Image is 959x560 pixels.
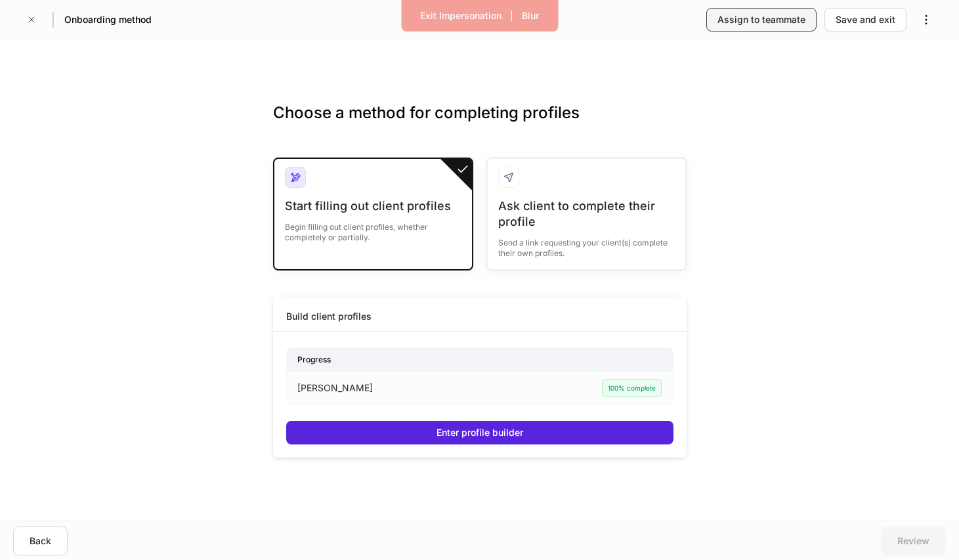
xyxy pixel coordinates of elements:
button: Back [13,527,68,555]
div: Review [897,534,929,548]
div: Progress [287,348,673,371]
div: Exit Impersonation [420,9,501,22]
div: Blur [522,9,539,22]
button: Exit Impersonation [412,5,510,26]
div: 100% complete [602,379,662,397]
div: Send a link requesting your client(s) complete their own profiles. [498,230,675,259]
button: Enter profile builder [286,421,673,444]
div: Start filling out client profiles [285,198,461,214]
div: Back [30,534,51,548]
button: Assign to teammate [706,8,817,32]
div: Assign to teammate [717,13,805,26]
div: Save and exit [836,13,895,26]
div: Ask client to complete their profile [498,198,675,230]
button: Save and exit [824,8,906,32]
p: [PERSON_NAME] [297,381,373,395]
h3: Choose a method for completing profiles [273,102,687,144]
div: Build client profiles [286,310,372,323]
button: Review [881,527,946,555]
div: Begin filling out client profiles, whether completely or partially. [285,214,461,243]
div: Enter profile builder [437,426,523,439]
button: Blur [513,5,547,26]
h5: Onboarding method [64,13,152,26]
